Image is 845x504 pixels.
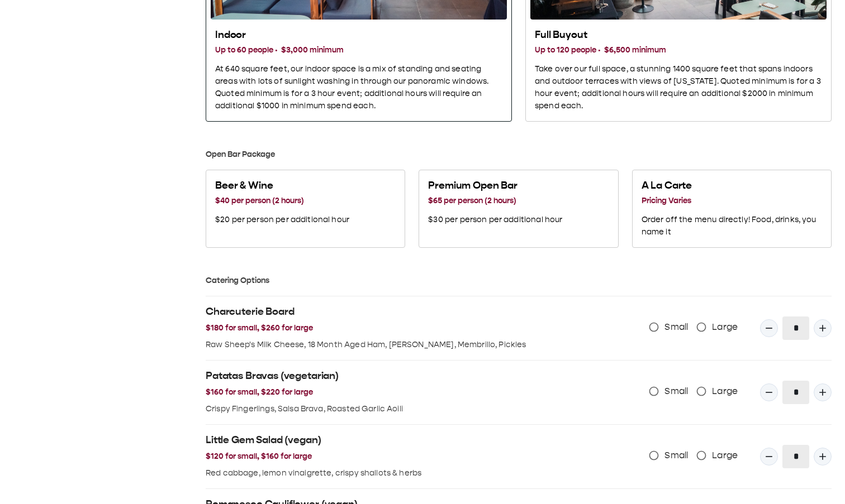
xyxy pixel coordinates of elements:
[428,179,562,193] h2: Premium Open Bar
[215,44,502,56] h3: Up to 60 people · $3,000 minimum
[206,369,620,383] h2: Patatas Bravas (vegetarian)
[419,170,618,248] button: Premium Open Bar
[712,449,738,462] span: Large
[206,450,620,463] h3: $120 for small, $160 for large
[206,148,832,161] h3: Open Bar Package
[206,403,620,415] p: Crispy Fingerlings, Salsa Brava, Roasted Garlic Aoili
[215,28,502,42] h2: Indoor
[664,320,688,334] span: Small
[760,381,832,404] div: Quantity Input
[206,305,620,319] h2: Charcuterie Board
[535,63,822,112] p: Take over our full space, a stunning 1400 square feet that spans indoors and outdoor terraces wit...
[215,179,349,193] h2: Beer & Wine
[206,386,620,399] h3: $160 for small, $220 for large
[206,434,620,447] h2: Little Gem Salad (vegan)
[206,170,832,248] div: Select one
[760,316,832,340] div: Quantity Input
[760,445,832,468] div: Quantity Input
[206,339,620,351] p: Raw Sheep's Milk Cheese, 18 Month Aged Ham, [PERSON_NAME], Membrillo, Pickles
[206,170,405,248] button: Beer & Wine
[206,275,832,287] h3: Catering Options
[642,195,822,207] h3: Pricing Varies
[215,214,349,226] p: $20 per person per additional hour
[215,63,502,112] p: At 640 square feet, our indoor space is a mix of standing and seating areas with lots of sunlight...
[206,322,620,334] h3: $180 for small, $260 for large
[712,385,738,398] span: Large
[428,195,562,207] h3: $65 per person (2 hours)
[712,320,738,334] span: Large
[206,467,620,479] p: Red cabbage, lemon vinaigrette, crispy shallots & herbs
[215,195,349,207] h3: $40 per person (2 hours)
[642,179,822,193] h2: A La Carte
[535,28,822,42] h2: Full Buyout
[664,385,688,398] span: Small
[535,44,822,56] h3: Up to 120 people · $6,500 minimum
[632,170,832,248] button: A La Carte
[642,214,822,238] p: Order off the menu directly! Food, drinks, you name it
[664,449,688,462] span: Small
[428,214,562,226] p: $30 per person per additional hour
